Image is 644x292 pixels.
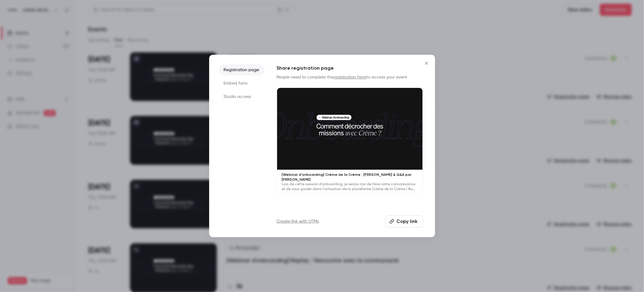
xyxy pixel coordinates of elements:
[219,78,265,89] li: Embed form
[219,91,265,102] li: Studio access
[282,172,418,182] p: [Webinar d'onboarding] Crème de la Crème : [PERSON_NAME] & Q&A par [PERSON_NAME]
[421,57,433,69] button: Close
[334,75,367,79] a: registration form
[219,64,265,75] li: Registration page
[277,64,423,72] h1: Share registration page
[277,88,423,194] a: [Webinar d'onboarding] Crème de la Crème : [PERSON_NAME] & Q&A par [PERSON_NAME]Lors de cette ses...
[277,218,319,224] a: Create link with UTMs
[282,182,418,192] p: Lors de cette session d'onboarding, je serais ravi de faire votre connaissance et de vous guider ...
[385,215,423,228] button: Copy link
[277,74,423,80] p: People need to complete the to access your event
